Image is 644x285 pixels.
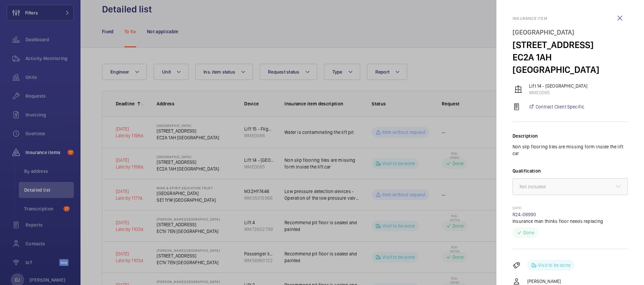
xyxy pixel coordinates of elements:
p: Lift 14 - [GEOGRAPHIC_DATA] [529,83,628,89]
img: elevator.svg [514,85,522,93]
p: [DATE] [513,206,628,211]
span: Not included [520,184,546,189]
p: [PERSON_NAME] [527,278,561,285]
div: Description [513,133,628,139]
div: [GEOGRAPHIC_DATA] [513,26,628,39]
a: R24-08990 [513,212,536,217]
p: Non slip flooring tiles are missing form inside the lift car [513,143,628,157]
p: Done [523,229,534,236]
label: Qualification [513,168,628,174]
p: Insurance man thinks floor needs replacing [513,218,628,225]
h4: [STREET_ADDRESS] EC2A 1AH [GEOGRAPHIC_DATA] [513,26,628,76]
p: WME0085 [529,89,628,96]
a: Contract Client Specific [529,103,584,110]
p: Visit to be done [538,262,571,269]
p: Insurance item [513,16,628,21]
